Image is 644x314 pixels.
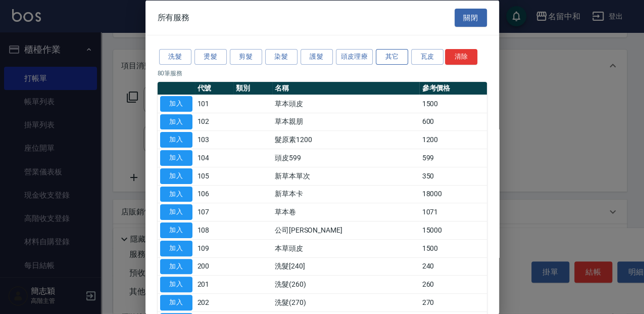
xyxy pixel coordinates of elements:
[160,204,192,220] button: 加入
[272,81,420,95] th: 名稱
[160,186,192,202] button: 加入
[272,221,420,239] td: 公司[PERSON_NAME]
[195,167,234,185] td: 105
[160,277,192,292] button: 加入
[195,113,234,131] td: 102
[195,275,234,293] td: 201
[272,257,420,276] td: 洗髮[240]
[160,168,192,184] button: 加入
[158,12,190,22] span: 所有服務
[158,68,487,77] p: 80 筆服務
[160,150,192,166] button: 加入
[419,149,486,167] td: 599
[272,167,420,185] td: 新草本單次
[419,113,486,131] td: 600
[419,275,486,293] td: 260
[272,203,420,221] td: 草本卷
[160,258,192,274] button: 加入
[194,49,227,65] button: 燙髮
[265,49,298,65] button: 染髮
[272,293,420,311] td: 洗髮(270)
[160,240,192,256] button: 加入
[419,185,486,203] td: 18000
[195,203,234,221] td: 107
[160,132,192,148] button: 加入
[195,149,234,167] td: 104
[233,81,272,95] th: 類別
[195,130,234,149] td: 103
[195,185,234,203] td: 106
[301,49,333,65] button: 護髮
[419,203,486,221] td: 1071
[195,81,234,95] th: 代號
[411,49,443,65] button: 瓦皮
[230,49,262,65] button: 剪髮
[419,293,486,311] td: 270
[419,95,486,113] td: 1500
[272,113,420,131] td: 草本親朋
[160,295,192,310] button: 加入
[272,185,420,203] td: 新草本卡
[336,49,373,65] button: 頭皮理療
[195,257,234,276] td: 200
[195,239,234,257] td: 109
[272,149,420,167] td: 頭皮599
[272,275,420,293] td: 洗髮(260)
[419,257,486,276] td: 240
[419,221,486,239] td: 15000
[160,222,192,238] button: 加入
[160,96,192,111] button: 加入
[160,114,192,129] button: 加入
[159,49,191,65] button: 洗髮
[272,130,420,149] td: 髮原素1200
[195,95,234,113] td: 101
[419,167,486,185] td: 350
[195,293,234,311] td: 202
[272,95,420,113] td: 草本頭皮
[419,81,486,95] th: 參考價格
[419,130,486,149] td: 1200
[445,49,477,65] button: 清除
[419,239,486,257] td: 1500
[195,221,234,239] td: 108
[272,239,420,257] td: 本草頭皮
[455,8,487,27] button: 關閉
[376,49,408,65] button: 其它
